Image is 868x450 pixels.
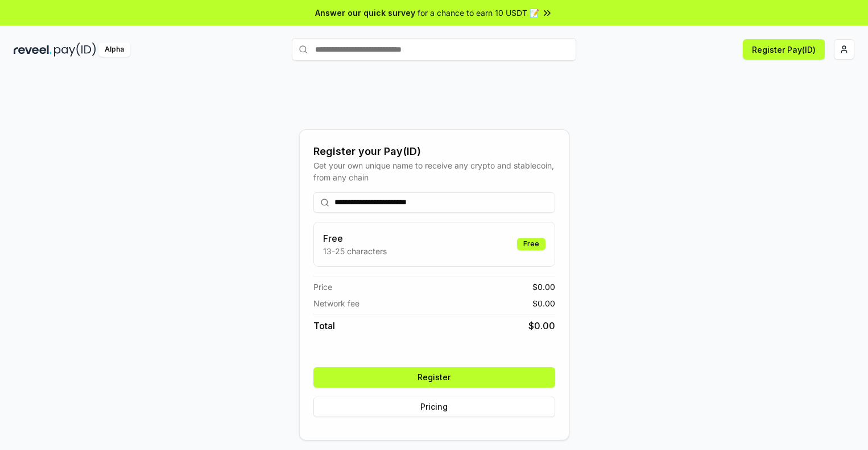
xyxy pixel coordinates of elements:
[313,367,555,388] button: Register
[313,297,359,309] span: Network fee
[54,43,96,57] img: pay_id
[532,281,555,293] span: $ 0.00
[418,7,539,19] span: for a chance to earn 10 USDT 📝
[323,245,387,257] p: 13-25 characters
[743,39,825,60] button: Register Pay(ID)
[528,319,555,333] span: $ 0.00
[98,43,130,57] div: Alpha
[315,7,415,19] span: Answer our quick survey
[313,144,555,159] div: Register your Pay(ID)
[313,159,555,183] div: Get your own unique name to receive any crypto and stablecoin, from any chain
[313,319,335,333] span: Total
[532,297,555,309] span: $ 0.00
[14,43,52,57] img: reveel_dark
[313,397,555,417] button: Pricing
[313,281,332,293] span: Price
[323,232,387,245] h3: Free
[517,238,545,250] div: Free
